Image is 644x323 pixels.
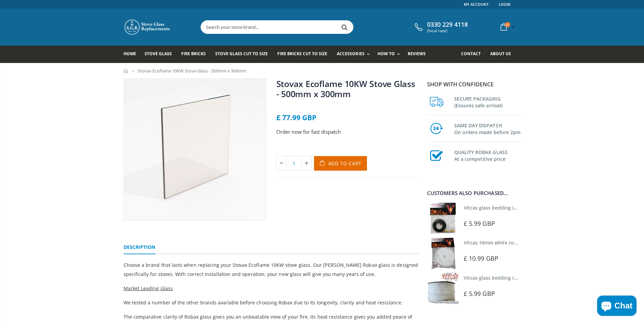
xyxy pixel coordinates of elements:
inbox-online-store-chat: Shopify online store chat [595,296,639,318]
span: Contact [461,51,481,57]
a: Vitcas glass bedding in tape - 2mm x 15mm x 2 meters (White) [464,275,608,281]
img: Vitcas white rope, glue and gloves kit 10mm [427,237,459,269]
a: Home [124,46,141,63]
span: Stove Glass [145,51,172,57]
input: Search your stove brand... [201,21,429,34]
span: Fire Bricks Cut To Size [277,51,327,57]
a: Stove Glass [145,46,177,63]
span: £ 10.99 GBP [464,254,498,262]
a: Stovax Ecoflame 10KW Stove Glass - 500mm x 300mm [276,78,415,100]
button: Search [337,21,352,34]
span: About us [490,51,511,57]
p: Order now for fast dispatch [276,128,419,136]
span: Add to Cart [328,160,362,167]
span: (local rate) [427,28,468,33]
a: Description [124,241,155,254]
span: Market Leading Glass [124,285,173,292]
a: 0 [498,20,516,34]
a: Fire Bricks [181,46,211,63]
span: Stove Glass Cut To Size [215,51,268,57]
img: Stove Glass Replacement [124,19,171,36]
img: squarestoveglass_1d7f6e3b-d6a1-4f71-a5fe-7d3b3660e4fc_800x_crop_center.webp [124,79,266,220]
span: Choose a brand that lasts when replacing your Stovax Ecoflame 10KW stove glass. Our [PERSON_NAME]... [124,262,418,277]
span: 0 [505,22,510,27]
h3: QUALITY ROBAX GLASS At a competitive price [454,148,521,163]
div: Customers also purchased... [427,191,521,196]
span: Fire Bricks [181,51,206,57]
span: £ 5.99 GBP [464,219,495,228]
button: Add to Cart [314,156,367,171]
a: Reviews [408,46,431,63]
span: £ 77.99 GBP [276,113,316,122]
a: About us [490,46,516,63]
h3: SECURE PACKAGING (Ensures safe arrival) [454,94,521,109]
a: Stove Glass Cut To Size [215,46,273,63]
span: Reviews [408,51,426,57]
a: How To [378,46,403,63]
img: Vitcas stove glass bedding in tape [427,202,459,234]
span: We tested a number of the other brands available before choosing Robax due to its longevity, clar... [124,299,403,306]
span: 0330 229 4118 [427,21,468,28]
a: Accessories [337,46,373,63]
span: Accessories [337,51,364,57]
span: Stovax Ecoflame 10KW Stove Glass - 500mm x 300mm [137,68,246,74]
a: Contact [461,46,486,63]
a: Home [124,69,129,73]
a: 0330 229 4118 (local rate) [413,21,468,33]
p: Shop with confidence [427,80,521,88]
img: Vitcas stove glass bedding in tape [427,273,459,304]
span: £ 5.99 GBP [464,289,495,298]
a: Vitcas glass bedding in tape - 2mm x 10mm x 2 meters [464,204,590,211]
span: How To [378,51,395,57]
h3: SAME DAY DISPATCH On orders made before 2pm [454,121,521,136]
a: Fire Bricks Cut To Size [277,46,332,63]
span: Home [124,51,136,57]
a: Vitcas 10mm white rope kit - includes rope seal and glue! [464,239,597,246]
